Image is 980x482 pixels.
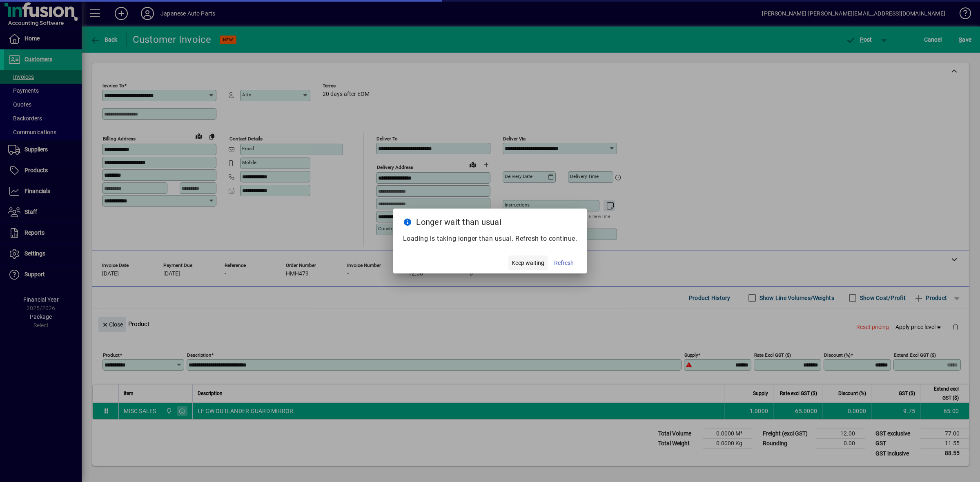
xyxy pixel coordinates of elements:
[551,255,577,270] button: Refresh
[554,259,574,267] span: Refresh
[512,259,544,267] span: Keep waiting
[416,217,501,227] span: Longer wait than usual
[508,255,548,270] button: Keep waiting
[403,234,577,244] p: Loading is taking longer than usual. Refresh to continue.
